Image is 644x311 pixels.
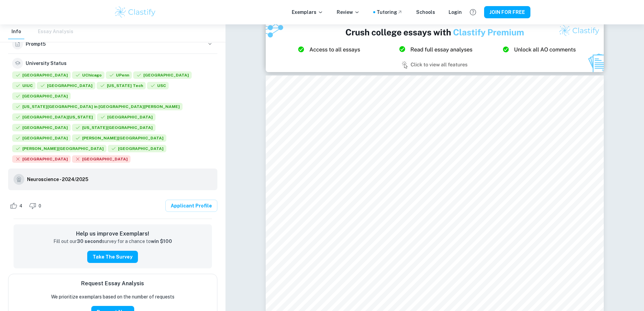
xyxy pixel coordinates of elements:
button: Take the Survey [87,251,138,263]
button: Help and Feedback [467,6,479,18]
span: [GEOGRAPHIC_DATA] [97,113,156,121]
a: Applicant Profile [165,200,217,212]
span: [GEOGRAPHIC_DATA] [12,134,71,142]
button: JOIN FOR FREE [484,6,530,18]
strong: 30 second [77,239,102,244]
span: [GEOGRAPHIC_DATA] [12,155,71,163]
div: Rejected: Duke University [12,155,71,164]
span: [US_STATE][GEOGRAPHIC_DATA] [72,124,156,131]
a: Login [449,8,462,16]
div: Dislike [27,200,45,211]
span: [US_STATE] Tech [97,82,146,89]
button: Prompt5 [8,35,217,53]
span: UPenn [106,71,132,79]
div: Accepted: Columbia University [133,71,192,81]
span: USC [147,82,169,89]
div: Accepted: Pitzer College [12,145,106,154]
span: [GEOGRAPHIC_DATA] [37,82,95,89]
p: Review [337,8,360,16]
div: Accepted: University of Chicago [72,71,104,81]
div: Accepted: Rice University [12,92,71,102]
span: 4 [16,203,26,209]
span: [US_STATE][GEOGRAPHIC_DATA] in [GEOGRAPHIC_DATA][PERSON_NAME] [12,103,183,110]
p: We prioritize exemplars based on the number of requests [51,293,174,301]
span: UChicago [72,71,104,79]
span: [GEOGRAPHIC_DATA] [72,155,130,163]
a: Neuroscience - 2024/2025 [27,174,88,185]
span: 0 [35,203,45,209]
span: [PERSON_NAME][GEOGRAPHIC_DATA] [12,145,106,152]
h6: Prompt 5 [26,40,204,48]
div: Accepted: Occidental College [108,145,166,154]
div: Accepted: Georgia Institute of Technology [97,82,146,91]
div: Accepted: Stanford University [12,71,71,81]
div: Accepted: Brown University [37,82,95,91]
div: Rejected: Dartmouth College [72,155,130,164]
p: Exemplars [292,8,323,16]
button: Info [8,24,24,39]
a: Tutoring [377,8,403,16]
span: [PERSON_NAME][GEOGRAPHIC_DATA] [72,134,166,142]
div: Accepted: Florida State University [72,124,156,133]
div: Accepted: Pomona College [12,134,71,143]
span: [GEOGRAPHIC_DATA] [12,92,71,100]
span: [GEOGRAPHIC_DATA] [108,145,166,152]
a: Schools [416,8,435,16]
div: Accepted: University of Florida [12,113,96,123]
img: Clastify logo [114,5,157,19]
span: [GEOGRAPHIC_DATA][US_STATE] [12,113,96,121]
h6: Help us improve Exemplars! [19,230,207,238]
div: Accepted: University of Illinois at Urbana-Champaign [12,82,35,91]
img: Ad [266,21,604,72]
span: [GEOGRAPHIC_DATA] [133,71,192,79]
h6: University Status [26,60,67,67]
div: Accepted: University of Pennsylvania [106,71,132,81]
div: Like [8,200,26,211]
span: [GEOGRAPHIC_DATA] [12,71,71,79]
h6: Request Essay Analysis [81,280,144,288]
span: UIUC [12,82,35,89]
div: Accepted: University of Miami [12,124,71,133]
strong: win $100 [151,239,172,244]
div: Accepted: University of Southern California [147,82,169,91]
div: Accepted: Emory University [97,113,156,123]
div: Accepted: Washington University in St. Louis [12,103,183,112]
span: [GEOGRAPHIC_DATA] [12,124,71,131]
h6: Neuroscience - 2024/2025 [27,176,88,183]
p: Fill out our survey for a chance to [53,238,172,245]
div: Accepted: Williams College [72,134,166,143]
